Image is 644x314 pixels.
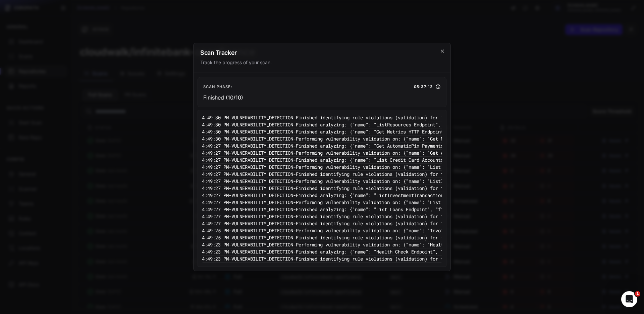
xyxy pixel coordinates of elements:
[200,50,444,56] h2: Scan Tracker
[203,93,243,102] p: Finished (10/10)
[203,83,232,91] span: Scan Phase:
[621,291,637,307] iframe: Intercom live chat
[200,59,444,66] div: Track the progress of your scan.
[414,83,433,91] span: 05:37:12
[635,291,640,297] span: 1
[440,48,445,54] svg: cross 2,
